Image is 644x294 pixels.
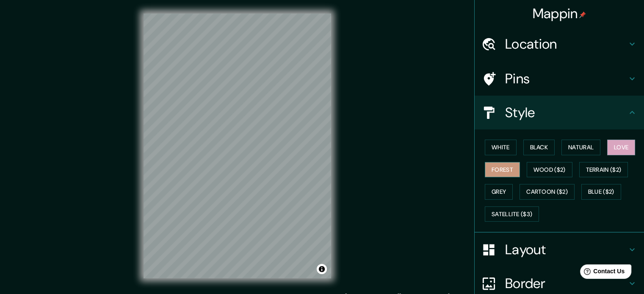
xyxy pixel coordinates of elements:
h4: Location [505,36,627,52]
canvas: Map [144,14,331,278]
div: Style [475,96,644,129]
h4: Style [505,104,627,121]
button: Forest [485,162,520,178]
button: Black [523,140,555,155]
div: Pins [475,62,644,96]
img: pin-icon.png [579,11,586,18]
button: Terrain ($2) [579,162,628,178]
div: Location [475,27,644,61]
button: Wood ($2) [527,162,572,178]
button: Toggle attribution [317,264,327,274]
button: Blue ($2) [581,184,621,200]
button: Cartoon ($2) [520,184,575,200]
button: Satellite ($3) [485,206,539,222]
button: Love [607,140,635,155]
button: Natural [561,140,600,155]
h4: Border [505,275,627,292]
div: Layout [475,233,644,267]
h4: Mappin [533,5,586,22]
button: White [485,140,517,155]
iframe: Help widget launcher [569,261,635,285]
button: Grey [485,184,513,200]
h4: Pins [505,70,627,87]
h4: Layout [505,241,627,258]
